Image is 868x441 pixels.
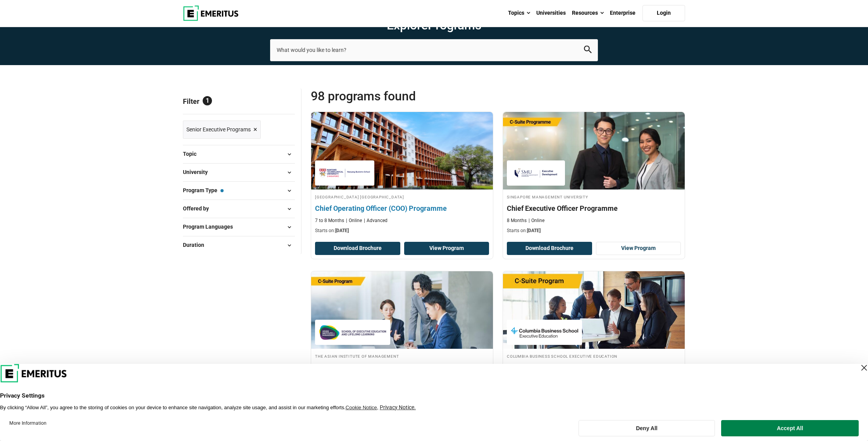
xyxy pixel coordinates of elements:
p: Advanced [364,217,387,224]
h4: Chief Financial Officer Program [507,363,681,373]
button: Program Type [183,185,295,196]
img: Chief Financial Officer Program | Online Finance Course [503,271,685,349]
span: 1 [203,96,212,105]
img: Chief Executive Officer Programme | Online Leadership Course [503,112,685,189]
img: Chief Executive Officer (CEO) Program | Online Leadership Course [311,271,493,349]
p: Online [346,217,362,224]
button: search [584,46,592,55]
input: search-page [270,39,598,61]
h4: Columbia Business School Executive Education [507,353,681,359]
p: 7 to 8 Months [315,217,344,224]
span: Program Languages [183,222,239,231]
span: 98 Programs found [311,88,498,104]
div: Domain: [DOMAIN_NAME] [20,20,85,26]
span: Program Type [183,186,224,195]
img: tab_keywords_by_traffic_grey.svg [77,45,83,51]
img: tab_domain_overview_orange.svg [21,45,27,51]
p: Starts on: [507,227,681,234]
div: v 4.0.25 [22,12,38,19]
h4: The Asian Institute of Management [315,353,489,359]
a: Leadership Course by Nanyang Technological University Nanyang Business School - September 29, 202... [311,112,493,238]
span: Topic [183,150,203,158]
img: Columbia Business School Executive Education [511,324,578,341]
p: Filter [183,88,295,114]
p: Online [529,217,544,224]
button: Download Brochure [315,242,400,255]
h4: Chief Executive Officer (CEO) Program [315,363,489,373]
a: View Program [404,242,489,255]
span: [DATE] [527,228,541,233]
a: Leadership Course by Singapore Management University - September 29, 2025 Singapore Management Un... [503,112,685,238]
span: University [183,168,214,176]
p: Starts on: [315,227,489,234]
img: Chief Operating Officer (COO) Programme | Online Leadership Course [302,108,502,193]
p: 8 Months [507,217,527,224]
a: Leadership Course by The Asian Institute of Management - September 29, 2025 The Asian Institute o... [311,271,493,411]
a: Reset all [271,97,295,107]
span: [DATE] [335,228,349,233]
img: The Asian Institute of Management [319,324,386,341]
a: search [584,48,592,55]
button: Topic [183,148,295,160]
a: Login [642,5,685,21]
h4: Chief Executive Officer Programme [507,203,681,213]
button: Offered by [183,203,295,215]
span: × [253,124,257,135]
a: Finance Course by Columbia Business School Executive Education - September 29, 2025 Columbia Busi... [503,271,685,398]
button: University [183,167,295,178]
h4: Chief Operating Officer (COO) Programme [315,203,489,213]
h4: Singapore Management University [507,193,681,200]
span: Offered by [183,204,215,213]
span: Senior Executive Programs [186,125,251,134]
img: Singapore Management University [511,164,561,182]
div: Keywords by Traffic [86,46,131,51]
img: logo_orange.svg [12,12,19,19]
button: Program Languages [183,221,295,233]
h4: [GEOGRAPHIC_DATA] [GEOGRAPHIC_DATA] [315,193,489,200]
div: Domain Overview [29,46,69,51]
button: Download Brochure [507,242,592,255]
a: Senior Executive Programs × [183,121,261,139]
img: website_grey.svg [12,20,19,26]
a: View Program [596,242,681,255]
img: Nanyang Technological University Nanyang Business School [319,164,370,182]
button: Duration [183,239,295,251]
span: Duration [183,241,210,249]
